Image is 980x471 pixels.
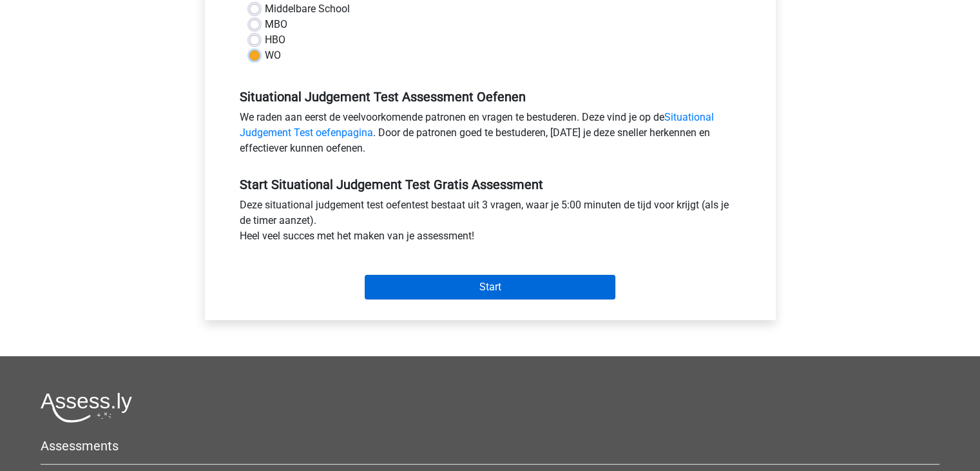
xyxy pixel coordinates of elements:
input: Start [365,275,615,299]
label: HBO [265,32,285,48]
img: Assessly logo [41,392,132,423]
label: MBO [265,17,287,32]
div: Deze situational judgement test oefentest bestaat uit 3 vragen, waar je 5:00 minuten de tijd voor... [230,197,751,249]
h5: Situational Judgement Test Assessment Oefenen [240,89,741,105]
h5: Start Situational Judgement Test Gratis Assessment [240,177,741,192]
label: WO [265,48,281,63]
h5: Assessments [41,438,939,454]
label: Middelbare School [265,1,350,17]
div: We raden aan eerst de veelvoorkomende patronen en vragen te bestuderen. Deze vind je op de . Door... [230,110,751,161]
